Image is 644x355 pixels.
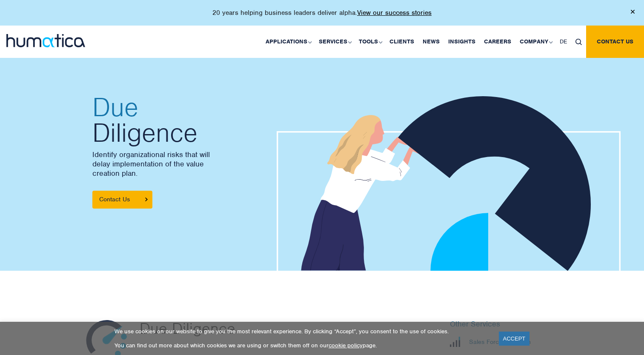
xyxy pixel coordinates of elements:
[6,34,85,47] img: logo
[418,26,444,58] a: News
[92,94,314,120] span: Due
[114,328,488,335] p: We use cookies on our website to give you the most relevant experience. By clicking “Accept”, you...
[329,342,363,349] a: cookie policy
[145,198,148,201] img: arrowicon
[92,191,152,209] a: Contact Us
[140,320,396,337] p: Due Diligence
[586,26,644,58] a: Contact us
[555,26,571,58] a: DE
[385,26,418,58] a: Clients
[277,96,621,272] img: about_banner1
[575,39,582,45] img: search_icon
[515,26,555,58] a: Company
[499,332,530,346] a: ACCEPT
[212,9,432,17] p: 20 years helping business leaders deliver alpha.
[261,26,315,58] a: Applications
[114,342,488,349] p: You can find out more about which cookies we are using or switch them off on our page.
[355,26,385,58] a: Tools
[315,26,355,58] a: Services
[92,94,314,146] h2: Diligence
[480,26,515,58] a: Careers
[560,38,567,45] span: DE
[357,9,432,17] a: View our success stories
[450,320,558,329] h6: Other Services
[92,150,314,178] p: Identify organizational risks that will delay implementation of the value creation plan.
[444,26,480,58] a: Insights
